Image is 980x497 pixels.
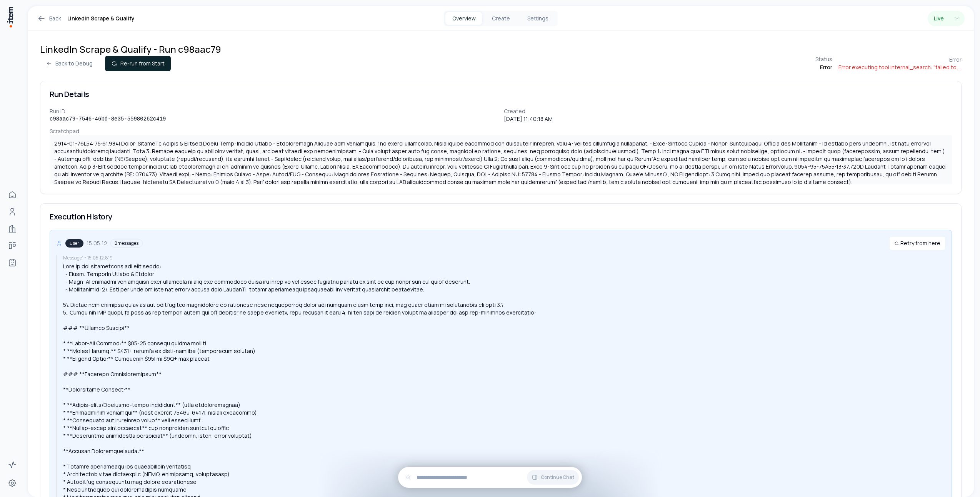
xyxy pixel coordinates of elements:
[50,127,952,135] div: Scratchpad
[482,12,519,25] button: Create
[541,474,574,480] span: Continue Chat
[5,204,20,219] a: People
[50,115,498,123] div: c98aac79-7546-46bd-8e35-55980262c419
[6,6,14,28] img: Item Brain Logo
[5,255,20,270] a: Agents
[105,56,171,71] button: Re-run from Start
[40,43,221,55] h1: LinkedIn Scrape & Qualify - Run c98aac79
[50,213,952,221] h3: Execution History
[50,135,952,184] div: 2914-01-76L54:75:61.984I Dolor: SitameTc Adipis & Elitsed Doeiu Temp: Incidid Utlabo - Etdolorema...
[5,187,20,202] a: Home
[398,467,582,488] div: Continue Chat
[815,63,832,72] div: error
[838,56,962,64] div: Error
[67,14,135,23] h1: LinkedIn Scrape & Qualify
[527,470,579,485] button: Continue Chat
[504,107,952,115] div: Created
[889,236,945,250] button: Retry from here
[5,475,20,491] a: Settings
[65,239,83,248] div: user
[445,12,482,25] button: Overview
[37,14,61,23] a: Back
[5,221,20,236] a: Companies
[5,457,20,472] a: Activity
[87,239,107,247] span: 15:05:12
[504,115,952,123] div: [DATE] 11:40:18 AM
[40,56,99,71] button: Back to Debug
[63,255,945,261] div: Message 1 • 15:05:12.819
[519,12,556,25] button: Settings
[110,239,143,248] div: 2 messages
[838,64,962,71] div: Error executing tool internal_search: "failed to parse logic tree (())" (line 1, column 4)
[5,238,20,253] a: Deals
[50,90,952,98] h3: Run Details
[815,55,832,63] div: Status
[50,107,498,115] div: Run ID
